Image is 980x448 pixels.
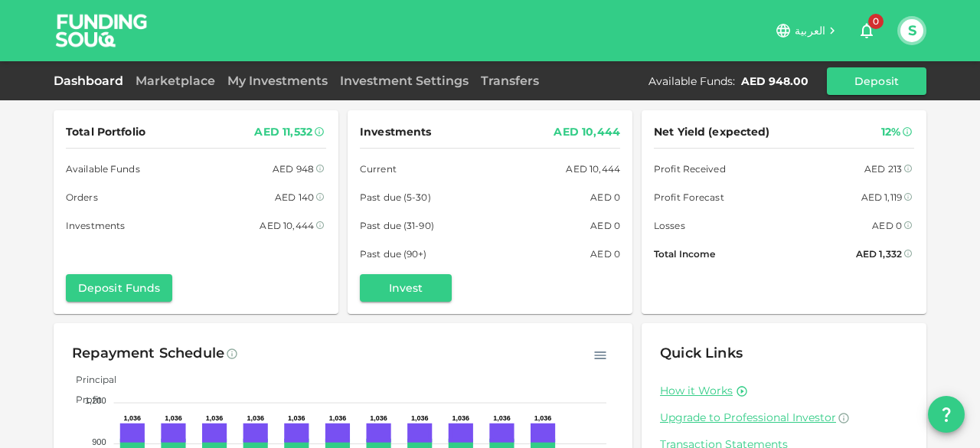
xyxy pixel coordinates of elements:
[360,246,427,262] span: Past due (90+)
[660,345,743,361] span: Quick Links
[654,161,726,177] span: Profit Received
[827,67,926,95] button: Deposit
[221,74,334,88] a: My Investments
[254,123,312,142] div: AED 11,532
[856,246,902,262] div: AED 1,332
[64,374,116,385] span: Principal
[864,161,902,177] div: AED 213
[590,246,620,262] div: AED 0
[881,123,900,142] div: 12%
[654,217,685,234] span: Losses
[54,74,129,88] a: Dashboard
[654,189,724,205] span: Profit Forecast
[360,189,431,205] span: Past due (5-30)
[795,24,825,38] span: العربية
[741,74,808,89] div: AED 948.00
[66,217,125,234] span: Investments
[273,161,314,177] div: AED 948
[360,123,431,142] span: Investments
[66,161,140,177] span: Available Funds
[566,161,620,177] div: AED 10,444
[654,246,715,262] span: Total Income
[475,74,545,88] a: Transfers
[360,161,397,177] span: Current
[554,123,620,142] div: AED 10,444
[129,74,221,88] a: Marketplace
[92,437,106,446] tspan: 900
[72,342,224,366] div: Repayment Schedule
[654,123,770,142] span: Net Yield (expected)
[648,74,735,89] div: Available Funds :
[66,123,145,142] span: Total Portfolio
[360,274,452,302] button: Invest
[861,189,902,205] div: AED 1,119
[360,217,434,234] span: Past due (31-90)
[660,384,733,398] a: How it Works
[928,396,965,433] button: question
[66,274,172,302] button: Deposit Funds
[851,15,882,46] button: 0
[64,394,102,405] span: Profit
[660,410,836,424] span: Upgrade to Professional Investor
[590,189,620,205] div: AED 0
[334,74,475,88] a: Investment Settings
[660,410,908,425] a: Upgrade to Professional Investor
[85,396,106,405] tspan: 1,200
[260,217,314,234] div: AED 10,444
[872,217,902,234] div: AED 0
[66,189,98,205] span: Orders
[900,19,923,42] button: S
[868,14,884,29] span: 0
[275,189,314,205] div: AED 140
[590,217,620,234] div: AED 0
